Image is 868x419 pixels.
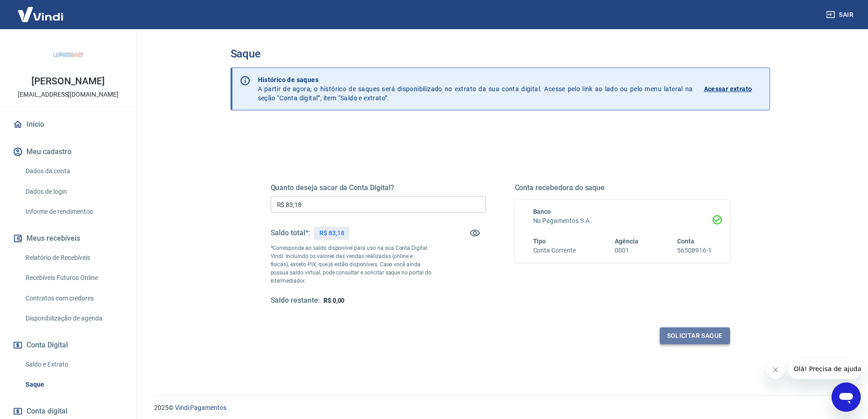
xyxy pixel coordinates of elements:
[660,327,730,344] button: Solicitar saque
[271,228,310,238] h5: Saldo total*:
[11,142,125,162] button: Meu cadastro
[31,77,104,86] p: [PERSON_NAME]
[22,162,125,181] a: Dados da conta
[22,202,125,221] a: Informe de rendimentos
[704,84,752,93] p: Acessar extrato
[26,405,67,418] span: Conta digital
[258,75,693,84] p: Histórico de saques
[22,289,125,308] a: Contratos com credores
[824,6,857,23] button: Sair
[788,359,861,379] iframe: Mensagem da empresa
[533,246,576,255] h6: Conta Corrente
[22,182,125,201] a: Dados de login
[533,238,546,245] span: Tipo
[704,75,762,103] a: Acessar extrato
[11,114,125,134] a: Início
[615,246,638,255] h6: 0001
[22,248,125,267] a: Relatório de Recebíveis
[22,355,125,374] a: Saldo e Extrato
[766,361,785,379] iframe: Fechar mensagem
[154,403,846,413] p: 2025 ©
[319,228,344,238] p: R$ 83,18
[515,183,730,192] h5: Conta recebedora do saque
[677,238,694,245] span: Conta
[258,75,693,103] p: A partir de agora, o histórico de saques será disponibilizado no extrato da sua conta digital. Ac...
[22,309,125,328] a: Disponibilização de agenda
[22,375,125,394] a: Saque
[271,244,432,285] p: *Corresponde ao saldo disponível para uso na sua Conta Digital Vindi. Incluindo os valores das ve...
[11,0,70,28] img: Vindi
[50,36,87,73] img: 9e9fbd47-e8a9-4bfe-a032-01f60ca199fe.jpeg
[533,208,551,215] span: Banco
[832,383,861,412] iframe: Botão para abrir a janela de mensagens
[324,297,345,304] span: R$ 0,00
[11,228,125,248] button: Meus recebíveis
[231,47,770,60] h3: Saque
[18,90,118,99] p: [EMAIL_ADDRESS][DOMAIN_NAME]
[5,6,77,14] span: Olá! Precisa de ajuda?
[175,404,226,411] a: Vindi Pagamentos
[22,269,125,287] a: Recebíveis Futuros Online
[677,246,712,255] h6: 56508916-1
[533,216,712,226] h6: Nu Pagamentos S.A.
[271,296,320,305] h5: Saldo restante:
[615,238,638,245] span: Agência
[271,183,486,192] h5: Quanto deseja sacar da Conta Digital?
[11,335,125,355] button: Conta Digital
